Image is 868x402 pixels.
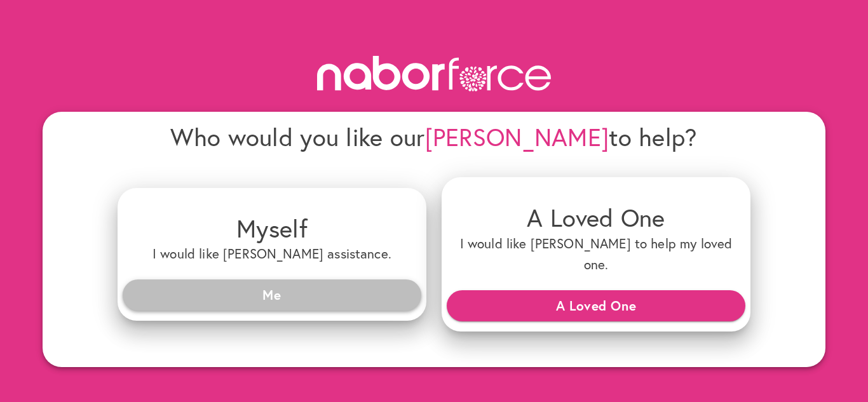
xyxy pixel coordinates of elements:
h4: A Loved One [452,203,740,232]
h4: Who would you like our to help? [118,122,750,152]
h6: I would like [PERSON_NAME] assistance. [128,243,416,264]
span: [PERSON_NAME] [425,121,609,153]
span: A Loved One [457,294,735,317]
button: A Loved One [447,290,745,321]
h6: I would like [PERSON_NAME] to help my loved one. [452,233,740,276]
h4: Myself [128,213,416,243]
span: Me [133,283,411,306]
button: Me [123,279,421,310]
